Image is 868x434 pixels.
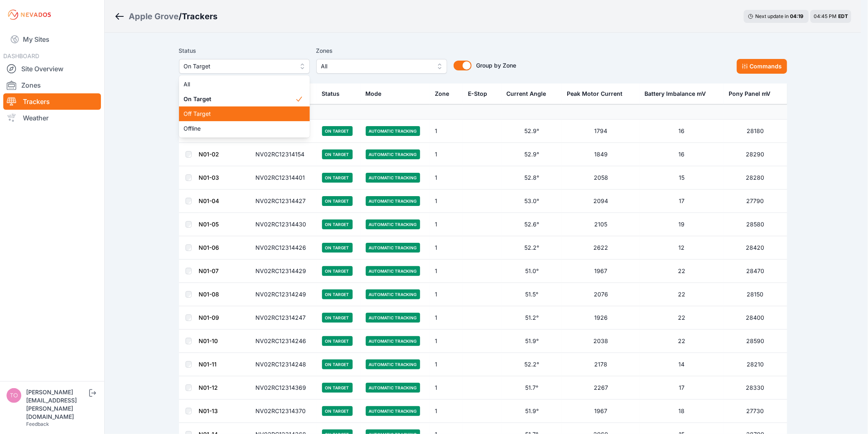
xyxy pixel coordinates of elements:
[179,59,310,74] button: On Target
[184,61,293,71] span: On Target
[184,124,295,133] span: Offline
[184,110,295,118] span: Off Target
[179,75,310,138] div: On Target
[184,80,295,88] span: All
[184,95,295,103] span: On Target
